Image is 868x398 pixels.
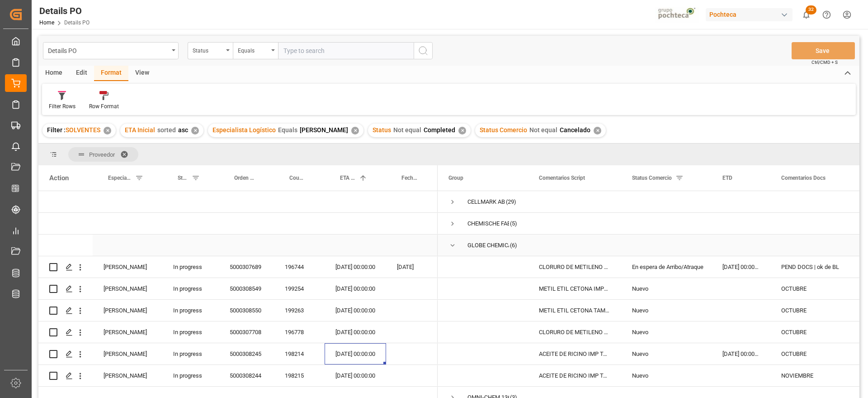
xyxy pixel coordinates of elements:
div: PEND DOCS | ok de BL [770,256,862,278]
a: Home [39,19,54,26]
span: ETD [722,175,732,181]
span: SOLVENTES [66,126,100,134]
div: 196744 [274,256,325,278]
div: [DATE] 00:00:00 [325,343,386,364]
div: 5000308244 [219,365,274,386]
span: sorted [157,126,176,134]
div: 198215 [274,365,325,386]
div: [DATE] 00:00:00 [325,256,386,278]
div: GLOBE CHEMICALS GMBH [467,235,509,256]
div: Pochteca [706,8,793,21]
span: Status Comercio [632,175,672,181]
div: 5000308245 [219,343,274,364]
button: Help Center [816,5,837,25]
div: NOVIEMBRE [770,365,862,386]
span: (5) [510,213,517,234]
div: Press SPACE to select this row. [38,343,438,365]
span: Comentarios Script [539,175,585,181]
span: ETA Inicial [125,126,155,134]
span: Equals [278,126,297,134]
div: ✕ [458,127,466,134]
div: [DATE] 00:00:00 [325,278,386,299]
div: In progress [162,365,219,386]
div: CLORURO DE METILENO T INC 270 KG (40836) [528,256,621,278]
div: CHEMISCHE FABRIEK TRIADE BV [467,213,509,234]
div: Press SPACE to select this row. [38,256,438,278]
button: open menu [188,42,233,59]
div: ACEITE DE RICINO IMP TAM INC 200 KG (558 [528,365,621,386]
div: Press SPACE to select this row. [38,300,438,321]
div: [DATE] 00:00:00 [325,321,386,343]
div: Status [193,44,223,55]
button: open menu [43,42,179,59]
div: CLORURO DE METILENO T INC 270 KG (40836) [528,321,621,343]
div: ✕ [191,127,199,134]
div: Row Format [89,102,119,110]
div: Details PO [39,4,90,18]
span: Filter : [47,126,66,134]
span: Comentarios Docs [781,175,826,181]
div: [DATE] 00:00:00 [325,365,386,386]
div: Equals [238,44,269,55]
div: Edit [69,66,94,81]
div: In progress [162,343,219,364]
div: 199263 [274,300,325,321]
div: Press SPACE to select this row. [38,213,438,235]
div: ACEITE DE RICINO IMP TAM INC 200 KG (558 [528,343,621,364]
button: show 32 new notifications [796,5,816,25]
div: 5000307708 [219,321,274,343]
div: 199254 [274,278,325,299]
div: OCTUBRE [770,321,862,343]
div: [PERSON_NAME] [93,365,162,386]
span: Status [178,175,188,181]
div: [PERSON_NAME] [93,343,162,364]
div: [PERSON_NAME] [93,321,162,343]
div: En espera de Arribo/Atraque [632,257,701,278]
div: [DATE] 00:00:00 [712,343,770,364]
div: Nuevo [632,365,701,386]
div: [DATE] 00:00:00 [325,300,386,321]
button: Pochteca [706,6,796,23]
span: [PERSON_NAME] [300,126,348,134]
span: Especialista Logístico [108,175,132,181]
div: ✕ [351,127,359,134]
div: [PERSON_NAME] [93,256,162,278]
div: Press SPACE to select this row. [38,191,438,213]
div: 5000308549 [219,278,274,299]
span: Status [373,126,391,134]
div: ✕ [594,127,601,134]
div: Press SPACE to select this row. [38,235,438,256]
div: Nuevo [632,344,701,364]
button: search button [414,42,433,59]
span: Cancelado [560,126,590,134]
span: Especialista Logístico [212,126,276,134]
div: View [128,66,156,81]
div: Action [49,174,69,182]
button: Save [792,42,855,59]
input: Type to search [278,42,414,59]
span: ETA Inicial [340,175,355,181]
div: Press SPACE to select this row. [38,321,438,343]
span: Ctrl/CMD + S [811,59,838,66]
div: CELLMARK AB [467,192,505,212]
span: 32 [806,5,816,14]
div: Nuevo [632,322,701,343]
div: In progress [162,278,219,299]
div: Nuevo [632,300,701,321]
div: [DATE] [386,256,438,278]
div: METIL ETIL CETONA TAM 165 KG (95218) [528,300,621,321]
span: Group [448,175,463,181]
div: In progress [162,300,219,321]
span: Not equal [529,126,557,134]
div: 5000308550 [219,300,274,321]
div: OCTUBRE [770,278,862,299]
span: Coupa nuevo [289,175,306,181]
div: [PERSON_NAME] [93,300,162,321]
div: 5000307689 [219,256,274,278]
div: 196778 [274,321,325,343]
div: Press SPACE to select this row. [38,278,438,300]
span: (6) [510,235,517,256]
div: Home [38,66,69,81]
div: Press SPACE to select this row. [38,365,438,387]
div: OCTUBRE [770,343,862,364]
